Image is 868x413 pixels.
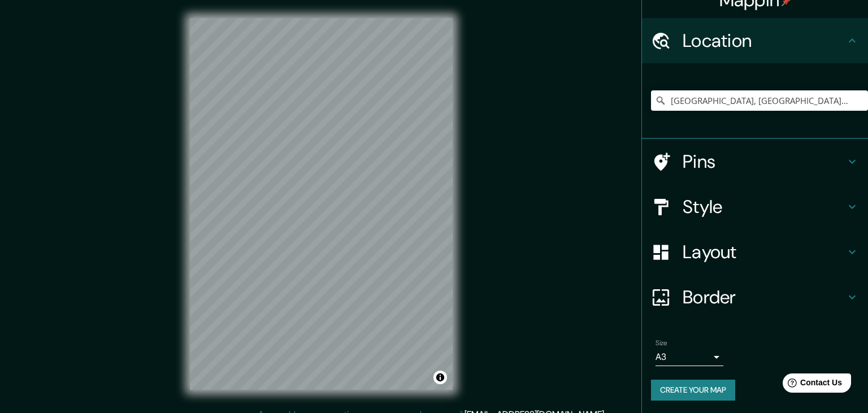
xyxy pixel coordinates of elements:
label: Size [656,338,667,348]
div: Pins [642,139,868,184]
input: Pick your city or area [651,90,868,111]
div: Style [642,184,868,229]
button: Create your map [651,380,735,401]
h4: Border [683,286,845,308]
canvas: Map [190,18,453,390]
button: Toggle attribution [433,371,447,384]
h4: Location [683,29,845,52]
div: A3 [656,348,723,366]
div: Location [642,18,868,63]
iframe: Help widget launcher [767,369,856,401]
h4: Style [683,195,845,218]
div: Border [642,275,868,320]
div: Layout [642,229,868,275]
h4: Pins [683,150,845,173]
h4: Layout [683,241,845,263]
